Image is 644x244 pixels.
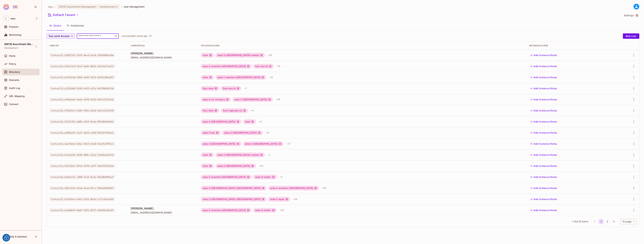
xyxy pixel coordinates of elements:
span: Connect [9,103,18,106]
span: ContactId_f74b33c1-f104-495a-b24e-2fe7a112f9f0 [49,108,115,113]
div: + 29 [321,185,327,191]
button: Add Instance Roles [529,185,558,191]
span: Elements [9,79,19,81]
span: ContactId_67a1dc8f-dff8-480c-b1da-7a306ad21433 [49,153,115,157]
div: area-2-western-[GEOGRAPHIC_DATA] [201,208,252,213]
div: + 28 [278,208,285,213]
span: ContactId_39a1c9c0-76c4-4a0e-8826-e567667ce612 [49,64,115,68]
div: + 13 [275,64,281,69]
div: area-3-[GEOGRAPHIC_DATA]-central [216,53,265,58]
span: ContactId_38bc523b-21ad-4ced-87cc-ff0ad2894017 [49,186,115,190]
div: + 8 [258,119,263,124]
span: ContactId_a211b508-1650-4415-a91b-5d97804db74b [49,86,115,91]
div: area-3-[GEOGRAPHIC_DATA] [216,164,256,168]
button: Settings [623,13,639,18]
span: : [97,5,99,8]
div: area-3-[GEOGRAPHIC_DATA] [222,130,263,135]
span: Audit Log [9,87,20,89]
button: Consent Preferences [4,235,9,240]
span: ContactId_e956e2eb-9ade-4d70-bd35-64d7c927a566 [49,97,115,102]
span: ContactId_bd05ba9c-dce7-4e15-adf0-83f2f7d196e1 [49,131,115,135]
span: [EMAIL_ADDRESS][DOMAIN_NAME] [131,211,195,214]
span: [DATE] Assortment Management [4,43,35,45]
span: the active workspace [48,5,53,8]
span: Development [4,47,18,49]
span: 1 - 15 of 25 items [572,220,588,223]
button: Instances [64,21,87,30]
button: Add Instance Roles [529,152,558,158]
div: 15 / page [620,219,636,224]
div: User [201,164,214,168]
div: area-2-apac [268,197,290,202]
span: [DATE] Assortment Management [59,5,96,8]
div: + 16 [268,75,274,80]
span: refresh [149,34,152,38]
img: SReyMgAAAABJRU5ErkJggg== [3,4,9,10]
div: User Details [131,44,195,47]
div: + 28 [275,97,281,102]
button: Top Level Access [47,33,75,39]
span: Development [100,5,115,8]
span: User Management [124,5,145,8]
div: Pro [13,5,18,9]
div: area-2-[GEOGRAPHIC_DATA] [232,97,273,102]
div: area-3-[GEOGRAPHIC_DATA] [201,119,241,124]
button: Add Instance Roles [529,174,558,180]
div: area-3-[GEOGRAPHIC_DATA]-[GEOGRAPHIC_DATA] [201,197,266,202]
div: area-3-nordic [253,175,277,179]
button: Add Instance Roles [529,208,558,213]
div: area-3-[GEOGRAPHIC_DATA]-[GEOGRAPHIC_DATA] [201,186,266,190]
div: User Key [49,44,125,47]
div: area-2-western-[GEOGRAPHIC_DATA] [216,75,266,80]
span: ContactId_9517be67-0753-4270-a297-76667437ffe4 [49,164,115,168]
div: area-2-western-[GEOGRAPHIC_DATA] [201,64,252,69]
button: Add Instance Roles [529,86,558,91]
div: func-regional-cd [221,108,248,113]
div: area-2-western-[GEOGRAPHIC_DATA] [268,186,319,190]
div: User [201,53,214,58]
button: Go to next page [611,219,616,224]
div: area-3-cz-sk-tesco [201,97,231,102]
div: func-bu-cd [253,64,274,69]
span: ContactId_6a0e1c51-c088-4c23-8c3a-536d8d078ee7 [49,175,115,179]
span: Policy [9,63,16,65]
button: Add Instance Roles [529,53,558,58]
div: + 4 [278,174,284,180]
div: area-2-western-[GEOGRAPHIC_DATA] [201,175,252,179]
div: + 7 [243,86,248,91]
span: Help & Updates [9,235,27,238]
li: / [55,5,55,8]
div: Top Level Access [201,44,524,47]
span: ContactId_df8f17e2-2b74-4ec4-bad4-c50f40b0c68e [49,53,115,57]
span: [PERSON_NAME] [131,52,195,55]
span: ContactId_bd7657a8-34b0-4d49-9f23-fd70c38be457 [49,75,115,80]
span: URL Mapping [9,95,25,97]
div: func-kam [201,108,219,113]
div: area-3-iea [201,130,221,135]
span: Monitoring [9,34,21,36]
div: area-3-nordic [253,208,277,213]
button: Add Instance Roles [529,119,558,124]
div: + 4 [250,108,255,113]
span: ContactId_29a71355-a886-4329-8cdb-09528bd44fb1 [49,119,115,124]
div: + 1 [266,152,271,158]
button: Add Instance Roles [529,108,558,113]
span: ContactId_faa74efe-bf5c-455f-bbb8-31dd7a7075c1 [49,142,115,146]
img: Revisit consent button [4,235,9,240]
button: Add Instance Roles [529,163,558,169]
span: ContactId_63c594c4-a422-4325-8e3d-cc71c4bc6d5f [49,197,115,201]
span: Projects [9,26,18,28]
div: + 27 [285,141,292,147]
span: [EMAIL_ADDRESS][DOMAIN_NAME] [131,56,195,59]
div: Instance Access [529,44,610,47]
button: Add Instance Roles [529,64,558,69]
div: + 21 [264,130,271,135]
div: User [243,119,256,124]
button: Add Instance Roles [529,130,558,135]
span: ContactId_ebdf8e99-0e07-4f7b-8137-a9b853e45c07 [49,208,115,212]
div: area-3-[GEOGRAPHIC_DATA] [201,141,241,146]
div: + 28 [258,163,264,169]
span: Home [9,55,16,57]
span: Click to refresh data [148,34,152,38]
div: User [201,75,214,80]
